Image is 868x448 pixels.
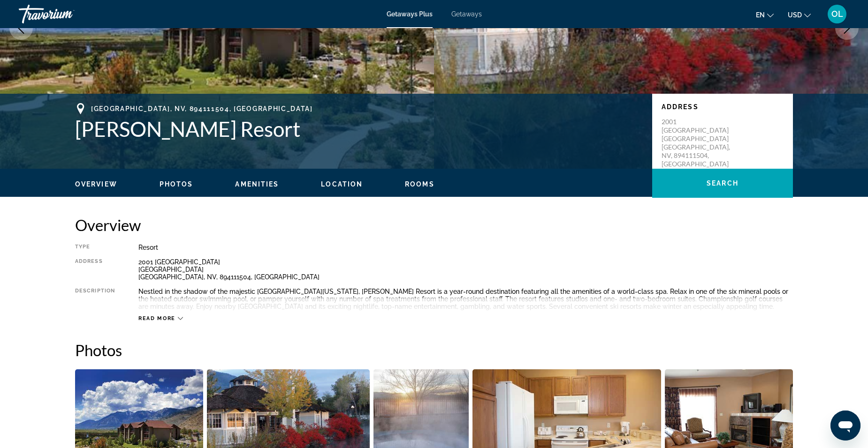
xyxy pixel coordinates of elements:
[138,288,793,310] div: Nestled in the shadow of the majestic [GEOGRAPHIC_DATA][US_STATE], [PERSON_NAME] Resort is a year...
[75,244,115,251] div: Type
[138,315,175,321] span: Read more
[451,10,482,18] a: Getaways
[160,180,193,188] span: Photos
[831,9,843,19] span: OL
[75,288,115,310] div: Description
[788,8,811,22] button: Change currency
[235,180,279,188] button: Amenities
[9,16,33,40] button: Previous image
[75,117,643,141] h1: [PERSON_NAME] Resort
[756,11,765,19] span: en
[652,169,793,198] button: Search
[756,8,774,22] button: Change language
[662,118,737,168] p: 2001 [GEOGRAPHIC_DATA] [GEOGRAPHIC_DATA] [GEOGRAPHIC_DATA], NV, 894111504, [GEOGRAPHIC_DATA]
[662,103,784,111] p: Address
[825,4,849,24] button: User Menu
[387,10,433,18] a: Getaways Plus
[835,16,859,40] button: Next image
[75,341,793,359] h2: Photos
[830,411,860,441] iframe: Button to launch messaging window
[75,180,117,188] span: Overview
[138,244,793,251] div: Resort
[405,180,434,188] button: Rooms
[321,180,363,188] button: Location
[75,216,793,234] h2: Overview
[138,315,183,322] button: Read more
[321,180,363,188] span: Location
[19,2,113,26] a: Travorium
[138,258,793,281] div: 2001 [GEOGRAPHIC_DATA] [GEOGRAPHIC_DATA] [GEOGRAPHIC_DATA], NV, 894111504, [GEOGRAPHIC_DATA]
[788,11,802,19] span: USD
[235,180,279,188] span: Amenities
[91,105,313,112] span: [GEOGRAPHIC_DATA], NV, 894111504, [GEOGRAPHIC_DATA]
[160,180,193,188] button: Photos
[75,180,117,188] button: Overview
[75,258,115,281] div: Address
[707,179,739,187] span: Search
[405,180,434,188] span: Rooms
